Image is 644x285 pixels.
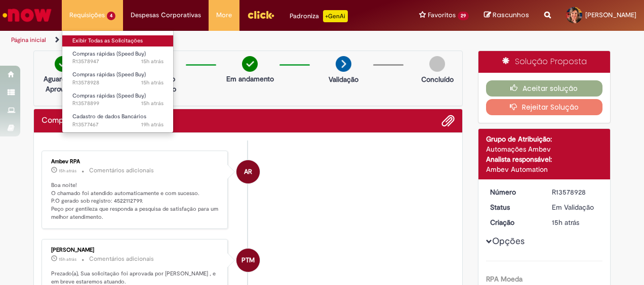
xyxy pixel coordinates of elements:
[51,247,220,253] div: [PERSON_NAME]
[486,144,603,154] div: Automações Ambev
[247,7,274,22] img: click_logo_yellow_360x200.png
[62,111,174,130] a: Aberto R13577467 : Cadastro de dados Bancários
[131,10,201,20] span: Despesas Corporativas
[141,58,164,65] time: 29/09/2025 19:01:44
[59,256,76,262] time: 29/09/2025 19:03:24
[482,187,545,197] dt: Número
[486,99,603,115] button: Rejeitar Solução
[486,80,603,97] button: Aceitar solução
[141,79,164,86] time: 29/09/2025 18:53:36
[89,255,154,263] small: Comentários adicionais
[59,168,76,174] span: 15h atrás
[226,74,274,84] p: Em andamento
[486,274,522,283] b: RPA Moeda
[62,90,174,109] a: Aberto R13578899 : Compras rápidas (Speed Buy)
[323,10,348,22] p: +GenAi
[55,56,70,72] img: check-circle-green.png
[51,181,220,221] p: Boa noite! O chamado foi atendido automaticamente e com sucesso. P.O gerado sob registro: 4522112...
[72,71,146,78] span: Compras rápidas (Speed Buy)
[552,218,579,227] time: 29/09/2025 18:53:34
[141,100,164,107] span: 15h atrás
[72,79,164,87] span: R13578928
[72,113,146,120] span: Cadastro de dados Bancários
[236,249,260,272] div: Patricia Tiemi Mihara
[1,5,53,25] img: ServiceNow
[552,187,599,197] div: R13578928
[8,31,422,50] ul: Trilhas de página
[329,74,358,84] p: Validação
[51,159,220,165] div: Ambev RPA
[486,134,603,144] div: Grupo de Atribuição:
[486,154,603,164] div: Analista responsável:
[552,217,599,227] div: 29/09/2025 18:53:34
[59,256,76,262] span: 15h atrás
[72,58,164,66] span: R13578947
[62,35,174,46] a: Exibir Todas as Solicitações
[72,50,146,58] span: Compras rápidas (Speed Buy)
[62,49,174,67] a: Aberto R13578947 : Compras rápidas (Speed Buy)
[290,10,348,22] div: Padroniza
[493,10,529,20] span: Rascunhos
[59,168,76,174] time: 29/09/2025 19:24:10
[441,114,455,127] button: Adicionar anexos
[141,58,164,65] span: 15h atrás
[552,202,599,212] div: Em Validação
[141,79,164,86] span: 15h atrás
[244,160,252,184] span: AR
[242,56,258,72] img: check-circle-green.png
[72,100,164,108] span: R13578899
[72,121,164,129] span: R13577467
[216,10,232,20] span: More
[421,74,454,84] p: Concluído
[236,160,260,183] div: Ambev RPA
[72,92,146,100] span: Compras rápidas (Speed Buy)
[62,69,174,88] a: Aberto R13578928 : Compras rápidas (Speed Buy)
[42,116,146,125] h2: Compras rápidas (Speed Buy) Histórico de tíquete
[69,10,105,20] span: Requisições
[482,217,545,227] dt: Criação
[482,202,545,212] dt: Status
[336,56,351,72] img: arrow-next.png
[38,74,87,94] p: Aguardando Aprovação
[107,12,115,20] span: 4
[429,56,445,72] img: img-circle-grey.png
[585,11,636,19] span: [PERSON_NAME]
[141,121,164,128] time: 29/09/2025 14:53:56
[62,30,174,133] ul: Requisições
[141,121,164,128] span: 19h atrás
[141,100,164,107] time: 29/09/2025 18:44:03
[428,10,456,20] span: Favoritos
[486,164,603,174] div: Ambev Automation
[11,36,46,44] a: Página inicial
[484,11,529,20] a: Rascunhos
[89,166,154,175] small: Comentários adicionais
[552,218,579,227] span: 15h atrás
[458,12,469,20] span: 29
[478,51,611,73] div: Solução Proposta
[241,248,255,272] span: PTM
